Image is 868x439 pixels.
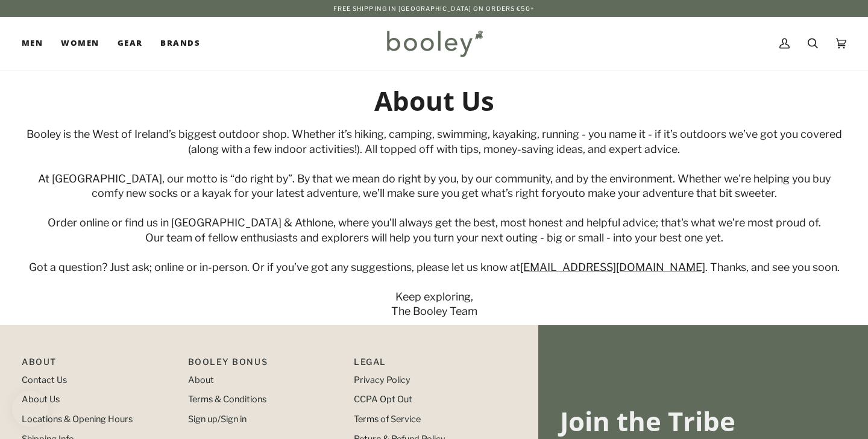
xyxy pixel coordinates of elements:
[188,375,214,385] a: About
[382,26,487,61] img: Booley
[354,394,412,405] a: CCPA Opt Out
[391,305,477,317] span: The Booley Team
[118,37,143,49] span: Gear
[22,37,43,49] span: Men
[22,84,846,117] h2: About Us
[27,128,842,155] span: Booley is the West of Ireland’s biggest outdoor shop. Whether it’s hiking, camping, swimming, kay...
[574,187,777,199] span: to make your adventure that bit sweeter.
[22,355,176,374] p: Pipeline_Footer Main
[354,375,410,385] a: Privacy Policy
[29,260,520,273] span: Got a question? Just ask; online or in-person. Or if you’ve got any suggestions, please let us kn...
[145,231,723,243] span: Our team of fellow enthusiasts and explorers will help you turn your next outing - big or small -...
[354,355,508,374] p: Pipeline_Footer Sub
[22,414,133,425] a: Locations & Opening Hours
[395,290,473,302] span: Keep exploring,
[160,37,200,49] span: Brands
[333,4,535,13] p: Free Shipping in [GEOGRAPHIC_DATA] on Orders €50+
[705,260,840,273] span: . Thanks, and see you soon.
[520,260,705,273] a: [EMAIL_ADDRESS][DOMAIN_NAME]
[188,355,342,374] p: Booley Bonus
[188,414,247,425] a: Sign up/Sign in
[12,391,48,427] iframe: Button to open loyalty program pop-up
[22,17,52,70] a: Men
[556,187,574,199] span: you
[52,17,108,70] a: Women
[61,37,99,49] span: Women
[48,216,821,229] span: Order online or find us in [GEOGRAPHIC_DATA] & Athlone, where you’ll always get the best, most ho...
[38,172,831,199] span: At [GEOGRAPHIC_DATA], our motto is “do right by”. By that we mean do right by you, by our communi...
[188,394,266,405] a: Terms & Conditions
[151,17,209,70] a: Brands
[354,414,421,425] a: Terms of Service
[22,375,67,385] a: Contact Us
[560,405,846,438] h3: Join the Tribe
[108,17,152,70] a: Gear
